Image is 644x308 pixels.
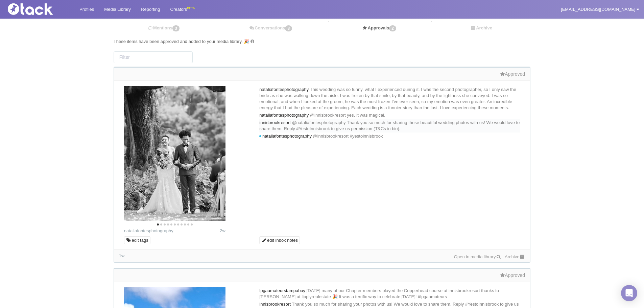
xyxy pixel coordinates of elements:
a: Conversations3 [215,21,328,35]
div: Approved [119,71,525,77]
input: Filter [114,51,193,63]
span: This wedding was so funny, what I experienced during it. I was the second photographer, so I only... [259,87,516,110]
span: nataliafontesphotography [259,113,309,118]
div: These items have been approved and added to your media library. 🎉 [114,39,530,45]
time: Posted: 2025-09-18 22:16 UTC [220,228,225,234]
a: Open in media library [454,254,501,259]
span: lpgaamateurstampabay [259,288,305,293]
div: BETA [187,5,195,12]
span: nataliafontesphotography [259,87,309,92]
a: edit tags [124,236,150,244]
span: @innisbrookresort #yestoinnisbrook [313,134,383,139]
li: Page dot 11 [191,223,193,226]
li: Page dot 6 [174,223,176,226]
div: Approved [119,272,525,278]
a: Mentions3 [114,21,215,35]
span: 2w [220,228,225,233]
li: Page dot 8 [181,223,183,226]
div: Open Intercom Messenger [621,285,637,301]
a: nataliafontesphotography [124,228,173,233]
li: Page dot 4 [167,223,169,226]
li: Page dot 10 [187,223,189,226]
span: 3 [172,25,180,31]
span: 2 [389,25,396,31]
a: Archive [505,254,525,259]
li: Page dot 5 [170,223,172,226]
time: Latest comment: 2025-09-22 15:02 UTC [119,253,125,258]
span: 3 [285,25,292,31]
a: Archive [432,21,530,35]
li: Page dot 3 [164,223,166,226]
span: @nataliafontesphotography Thank you so much for sharing these beautiful wedding photos with us! W... [259,120,520,131]
a: Approvals2 [328,21,432,35]
span: 1w [119,253,125,258]
span: [DATE] many of our Chapter members played the Copperhead course at innisbrookresort thanks to [PE... [259,288,499,299]
a: edit inbox notes [259,236,300,244]
li: Page dot 2 [160,223,162,226]
i: new [259,135,261,137]
img: Image may contain: clothing, dress, formal wear, fashion, gown, suit, wedding, wedding gown, adul... [124,86,225,221]
span: innisbrookresort [259,302,291,307]
span: @innisbrookresort yes, It was magical. [310,113,385,118]
img: Tack [5,3,73,15]
li: Page dot 7 [177,223,179,226]
li: Page dot 1 [157,223,159,226]
li: Page dot 9 [184,223,186,226]
span: innisbrookresort [259,120,291,125]
span: nataliafontesphotography [262,134,312,139]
